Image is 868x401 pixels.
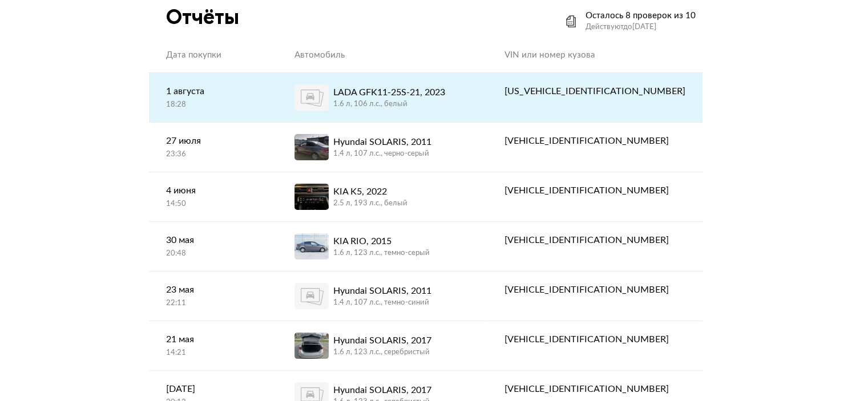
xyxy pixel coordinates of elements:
a: 21 мая14:21 [149,321,277,370]
div: 27 июля [166,134,260,148]
div: 1.6 л, 106 л.c., белый [333,99,445,110]
div: [DATE] [166,382,260,396]
div: 23:36 [166,149,260,160]
a: 27 июля23:36 [149,123,277,171]
a: [VEHICLE_IDENTIFICATION_NUMBER] [487,321,702,358]
div: 20:48 [166,249,260,259]
div: 1.4 л, 107 л.c., черно-серый [333,149,431,159]
div: Дата покупки [166,50,260,61]
div: 23 мая [166,283,260,297]
div: Действуют до [DATE] [586,22,696,33]
a: KIA K5, 20222.5 л, 193 л.c., белый [277,172,487,221]
div: Осталось 8 проверок из 10 [586,10,696,22]
a: LADA GFK11-25S-21, 20231.6 л, 106 л.c., белый [277,73,487,122]
div: Автомобиль [294,50,470,61]
div: Hyundai SOLARIS, 2011 [333,135,431,149]
div: 18:28 [166,100,260,110]
div: [VEHICLE_IDENTIFICATION_NUMBER] [504,184,685,197]
a: KIA RIO, 20151.6 л, 123 л.c., темно-серый [277,222,487,271]
div: Отчёты [166,5,239,29]
div: [VEHICLE_IDENTIFICATION_NUMBER] [504,283,685,297]
a: 1 августа18:28 [149,73,277,121]
a: 30 мая20:48 [149,222,277,270]
div: KIA RIO, 2015 [333,234,430,248]
div: 30 мая [166,233,260,247]
div: [VEHICLE_IDENTIFICATION_NUMBER] [504,333,685,346]
div: [VEHICLE_IDENTIFICATION_NUMBER] [504,382,685,396]
div: [VEHICLE_IDENTIFICATION_NUMBER] [504,134,685,148]
div: [US_VEHICLE_IDENTIFICATION_NUMBER] [504,84,685,98]
div: VIN или номер кузова [504,50,685,61]
a: Hyundai SOLARIS, 20111.4 л, 107 л.c., черно-серый [277,123,487,172]
div: 1 августа [166,84,260,98]
div: 1.6 л, 123 л.c., темно-серый [333,248,430,258]
div: Hyundai SOLARIS, 2011 [333,284,431,298]
div: 1.6 л, 123 л.c., серебристый [333,347,431,358]
div: 1.4 л, 107 л.c., темно-синий [333,298,431,308]
a: [US_VEHICLE_IDENTIFICATION_NUMBER] [487,73,702,110]
div: LADA GFK11-25S-21, 2023 [333,86,445,99]
div: 21 мая [166,333,260,346]
div: 22:11 [166,298,260,309]
div: 14:21 [166,348,260,358]
a: Hyundai SOLARIS, 20111.4 л, 107 л.c., темно-синий [277,272,487,321]
a: [VEHICLE_IDENTIFICATION_NUMBER] [487,222,702,258]
div: Hyundai SOLARIS, 2017 [333,383,431,397]
a: [VEHICLE_IDENTIFICATION_NUMBER] [487,172,702,209]
div: 4 июня [166,184,260,197]
a: 23 мая22:11 [149,272,277,320]
a: [VEHICLE_IDENTIFICATION_NUMBER] [487,272,702,308]
div: Hyundai SOLARIS, 2017 [333,334,431,347]
a: [VEHICLE_IDENTIFICATION_NUMBER] [487,123,702,159]
a: Hyundai SOLARIS, 20171.6 л, 123 л.c., серебристый [277,321,487,370]
div: 14:50 [166,199,260,209]
div: 2.5 л, 193 л.c., белый [333,199,407,209]
div: KIA K5, 2022 [333,185,407,199]
div: [VEHICLE_IDENTIFICATION_NUMBER] [504,233,685,247]
a: 4 июня14:50 [149,172,277,221]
